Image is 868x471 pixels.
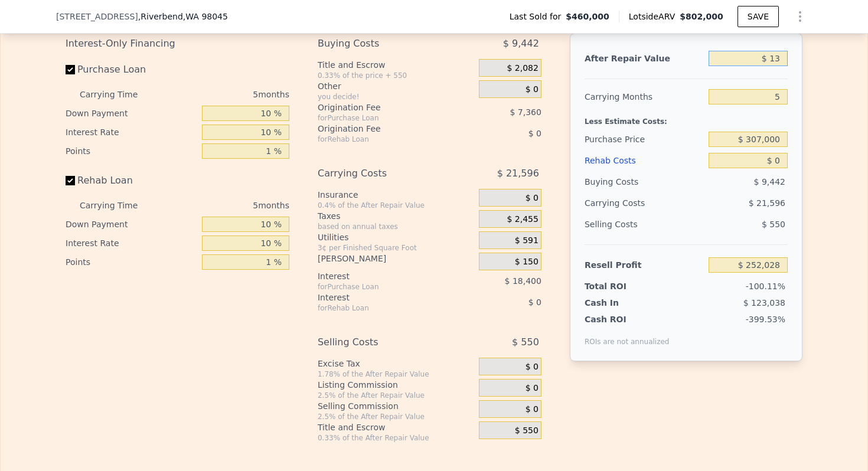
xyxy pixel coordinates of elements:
[161,196,289,215] div: 5 months
[318,135,449,144] div: for Rehab Loan
[585,129,704,150] div: Purchase Price
[318,379,474,391] div: Listing Commission
[66,176,75,185] input: Rehab Loan
[66,170,197,191] label: Rehab Loan
[66,234,197,253] div: Interest Rate
[526,362,539,372] span: $ 0
[318,210,474,222] div: Taxes
[507,63,538,74] span: $ 2,082
[515,257,539,267] span: $ 150
[66,142,197,161] div: Points
[528,297,541,307] span: $ 0
[66,253,197,272] div: Points
[510,107,541,117] span: $ 7,360
[318,369,474,379] div: 1.78% of the After Repair Value
[318,222,474,231] div: based on annual taxes
[318,303,449,313] div: for Rehab Loan
[507,214,538,225] span: $ 2,455
[585,86,704,107] div: Carrying Months
[746,282,785,291] span: -100.11%
[515,426,539,436] span: $ 550
[526,84,539,95] span: $ 0
[629,11,680,22] span: Lotside ARV
[161,85,289,104] div: 5 months
[318,270,449,282] div: Interest
[318,102,449,113] div: Origination Fee
[318,282,449,292] div: for Purchase Loan
[585,171,704,192] div: Buying Costs
[515,235,539,246] span: $ 591
[66,65,75,74] input: Purchase Loan
[318,421,474,433] div: Title and Escrow
[566,11,609,22] span: $460,000
[318,231,474,243] div: Utilities
[585,254,704,276] div: Resell Profit
[497,163,539,184] span: $ 21,596
[585,107,788,129] div: Less Estimate Costs:
[526,383,539,394] span: $ 0
[318,391,474,400] div: 2.5% of the After Repair Value
[318,433,474,443] div: 0.33% of the After Repair Value
[318,201,474,210] div: 0.4% of the After Repair Value
[138,11,228,22] span: , Riverbend
[183,12,228,21] span: , WA 98045
[318,71,474,80] div: 0.33% of the price + 550
[738,6,779,27] button: SAVE
[56,11,138,22] span: [STREET_ADDRESS]
[318,358,474,369] div: Excise Tax
[66,104,197,123] div: Down Payment
[749,198,785,208] span: $ 21,596
[66,33,289,54] div: Interest-Only Financing
[510,11,566,22] span: Last Sold for
[512,332,539,353] span: $ 550
[66,215,197,234] div: Down Payment
[585,313,670,325] div: Cash ROI
[585,325,670,346] div: ROIs are not annualized
[743,298,785,308] span: $ 123,038
[318,59,474,71] div: Title and Escrow
[66,59,197,80] label: Purchase Loan
[318,33,449,54] div: Buying Costs
[585,297,658,309] div: Cash In
[318,412,474,421] div: 2.5% of the After Repair Value
[318,400,474,412] div: Selling Commission
[754,177,785,187] span: $ 9,442
[318,292,449,303] div: Interest
[526,404,539,415] span: $ 0
[66,123,197,142] div: Interest Rate
[318,253,474,264] div: [PERSON_NAME]
[528,129,541,138] span: $ 0
[746,315,785,324] span: -399.53%
[318,123,449,135] div: Origination Fee
[318,80,474,92] div: Other
[318,92,474,102] div: you decide!
[80,196,156,215] div: Carrying Time
[788,5,812,28] button: Show Options
[526,193,539,204] span: $ 0
[318,243,474,253] div: 3¢ per Finished Square Foot
[505,276,541,286] span: $ 18,400
[318,113,449,123] div: for Purchase Loan
[585,48,704,69] div: After Repair Value
[318,189,474,201] div: Insurance
[680,12,723,21] span: $802,000
[585,214,704,235] div: Selling Costs
[762,220,785,229] span: $ 550
[318,332,449,353] div: Selling Costs
[503,33,539,54] span: $ 9,442
[80,85,156,104] div: Carrying Time
[585,192,658,214] div: Carrying Costs
[585,150,704,171] div: Rehab Costs
[585,280,658,292] div: Total ROI
[318,163,449,184] div: Carrying Costs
